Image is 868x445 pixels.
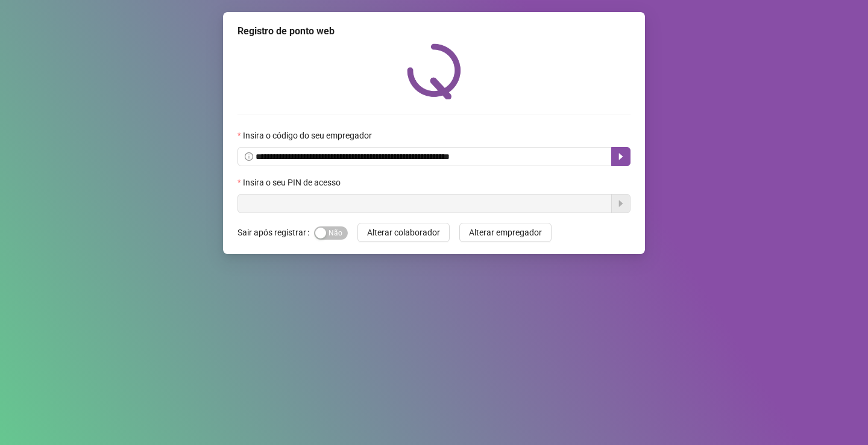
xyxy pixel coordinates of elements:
[237,24,631,39] div: Registro de ponto web
[469,226,542,239] span: Alterar empregador
[367,226,440,239] span: Alterar colaborador
[237,129,380,142] label: Insira o código do seu empregador
[237,176,348,189] label: Insira o seu PIN de acesso
[459,223,552,242] button: Alterar empregador
[357,223,450,242] button: Alterar colaborador
[407,43,461,99] img: QRPoint
[245,152,253,161] span: info-circle
[237,223,314,242] label: Sair após registrar
[616,152,626,161] span: caret-right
